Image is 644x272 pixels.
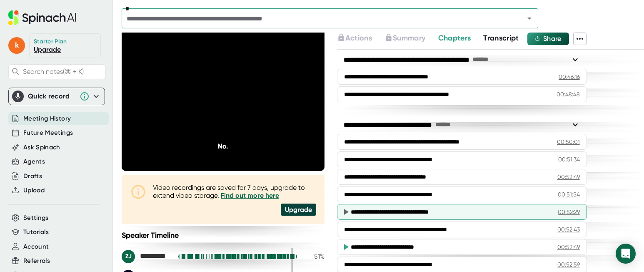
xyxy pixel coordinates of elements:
span: Search notes (⌘ + K) [23,68,103,76]
a: Upgrade [34,45,61,53]
button: Agents [23,157,45,166]
div: 00:48:48 [557,90,580,98]
span: k [8,37,25,54]
span: Transcript [483,33,519,43]
button: Summary [384,33,425,44]
div: 00:52:43 [557,225,580,234]
div: Starter Plan [34,38,67,45]
button: Chapters [438,33,471,44]
button: Upload [23,186,45,195]
button: Future Meetings [23,128,73,138]
span: Actions [345,33,372,43]
button: Referrals [23,256,50,266]
div: Zach Jones [122,250,172,263]
div: 00:50:01 [557,138,580,146]
div: Quick record [28,92,75,101]
div: 00:51:34 [558,155,580,164]
div: 00:46:16 [559,73,580,81]
button: Tutorials [23,227,49,237]
button: Account [23,242,49,252]
button: Transcript [483,33,519,44]
button: Drafts [23,171,42,181]
div: ZJ [122,250,135,263]
div: Video recordings are saved for 7 days, upgrade to extend video storage. [153,184,316,199]
div: No. [142,142,304,150]
button: Settings [23,213,49,223]
div: 00:52:49 [557,173,580,181]
button: Actions [337,33,372,44]
div: Upgrade to access [337,33,384,45]
div: 00:52:49 [557,243,580,251]
button: Share [527,33,569,45]
button: Meeting History [23,114,71,123]
span: Share [543,35,562,43]
button: Open [524,13,535,24]
div: 00:51:54 [558,190,580,199]
button: Ask Spinach [23,143,60,152]
div: Upgrade [281,204,316,216]
div: 00:52:29 [558,208,580,216]
div: 00:52:59 [557,260,580,269]
a: Find out more here [221,191,279,199]
div: Quick record [12,88,101,105]
div: Speaker Timeline [122,231,324,240]
span: Summary [393,33,425,43]
span: Chapters [438,33,471,43]
div: Open Intercom Messenger [616,244,636,264]
div: Upgrade to access [384,33,438,45]
div: 51 % [304,252,324,260]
